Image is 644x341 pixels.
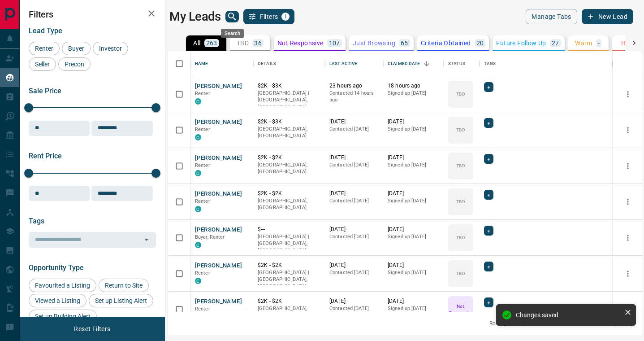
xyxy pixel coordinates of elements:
[484,262,493,271] div: +
[32,282,93,289] span: Favourited a Listing
[29,57,56,71] div: Seller
[206,40,217,46] p: 263
[195,242,201,248] div: condos.ca
[329,262,379,269] p: [DATE]
[29,9,156,20] h2: Filters
[258,126,320,140] p: [GEOGRAPHIC_DATA], [GEOGRAPHIC_DATA]
[195,270,210,276] span: Renter
[484,51,496,76] div: Tags
[258,162,320,175] p: [GEOGRAPHIC_DATA], [GEOGRAPHIC_DATA]
[195,91,210,96] span: Renter
[552,40,559,46] p: 27
[448,51,465,76] div: Status
[243,9,295,24] button: Filters1
[258,118,320,126] p: $2K - $3K
[195,51,208,76] div: Name
[388,233,439,240] p: Signed up [DATE]
[195,206,201,212] div: condos.ca
[169,9,221,24] h1: My Leads
[329,297,379,305] p: [DATE]
[329,190,379,197] p: [DATE]
[329,118,379,126] p: [DATE]
[92,297,150,304] span: Set up Listing Alert
[29,152,62,160] span: Rent Price
[195,134,201,140] div: condos.ca
[621,267,635,280] button: more
[484,118,493,128] div: +
[68,321,116,337] button: Reset Filters
[258,197,320,211] p: [GEOGRAPHIC_DATA], [GEOGRAPHIC_DATA]
[388,82,439,90] p: 18 hours ago
[484,226,493,236] div: +
[99,279,149,292] div: Return to Site
[253,51,325,76] div: Details
[621,123,635,137] button: more
[329,154,379,162] p: [DATE]
[388,118,439,126] p: [DATE]
[193,40,200,46] p: All
[388,226,439,233] p: [DATE]
[480,51,613,76] div: Tags
[32,45,56,52] span: Renter
[329,197,379,205] p: Contacted [DATE]
[489,320,527,328] p: Rows per page:
[484,82,493,92] div: +
[61,61,87,68] span: Precon
[456,91,465,97] p: TBD
[258,233,320,254] p: [GEOGRAPHIC_DATA] | [GEOGRAPHIC_DATA], [GEOGRAPHIC_DATA]
[195,234,225,240] span: Buyer, Renter
[456,198,465,205] p: TBD
[32,313,94,320] span: Set up Building Alert
[388,269,439,276] p: Signed up [DATE]
[526,9,577,24] button: Manage Tabs
[444,51,480,76] div: Status
[32,61,53,68] span: Seller
[258,305,320,319] p: [GEOGRAPHIC_DATA], [GEOGRAPHIC_DATA]
[516,311,621,319] div: Changes saved
[195,226,242,234] button: [PERSON_NAME]
[195,154,242,162] button: [PERSON_NAME]
[29,279,96,292] div: Favourited a Listing
[89,294,153,307] div: Set up Listing Alert
[195,170,201,176] div: condos.ca
[221,29,244,38] div: Search
[62,42,91,55] div: Buyer
[329,51,357,76] div: Last Active
[258,82,320,90] p: $2K - $3K
[329,305,379,312] p: Contacted [DATE]
[487,298,490,307] span: +
[29,294,86,307] div: Viewed a Listing
[598,40,600,46] p: -
[29,87,61,95] span: Sale Price
[496,40,546,46] p: Future Follow Up
[29,263,84,272] span: Opportunity Type
[329,82,379,90] p: 23 hours ago
[258,269,320,290] p: [GEOGRAPHIC_DATA] | [GEOGRAPHIC_DATA], [GEOGRAPHIC_DATA]
[456,234,465,241] p: TBD
[401,40,408,46] p: 65
[388,197,439,205] p: Signed up [DATE]
[102,282,146,289] span: Return to Site
[621,231,635,245] button: more
[484,297,493,307] div: +
[258,226,320,233] p: $---
[282,13,289,20] span: 1
[195,190,242,198] button: [PERSON_NAME]
[225,11,239,22] button: search button
[329,226,379,233] p: [DATE]
[96,45,125,52] span: Investor
[383,51,444,76] div: Claimed Date
[195,118,242,127] button: [PERSON_NAME]
[190,51,253,76] div: Name
[487,190,490,199] span: +
[277,40,324,46] p: Not Responsive
[32,297,83,304] span: Viewed a Listing
[258,262,320,269] p: $2K - $2K
[195,198,210,204] span: Renter
[621,87,635,101] button: more
[258,154,320,162] p: $2K - $2K
[258,297,320,305] p: $2K - $2K
[329,90,379,104] p: Contacted 14 hours ago
[258,190,320,197] p: $2K - $2K
[195,98,201,105] div: condos.ca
